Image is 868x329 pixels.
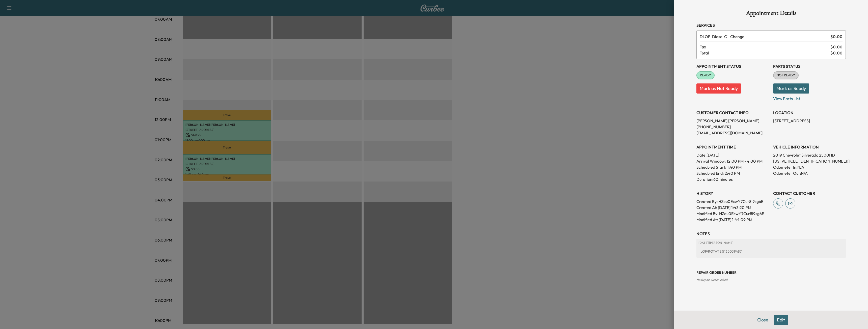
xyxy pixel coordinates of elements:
p: Created By : HZeu0EcwY7Cur8i9sg6E [696,198,769,204]
span: NOT READY [774,73,798,78]
button: Edit [774,315,788,325]
h3: APPOINTMENT TIME [696,144,769,150]
span: Tax [700,44,830,50]
h3: CUSTOMER CONTACT INFO [696,110,769,116]
h1: Appointment Details [696,10,846,18]
h3: LOCATION [773,110,846,116]
h3: Appointment Status [696,63,769,69]
span: Total [700,50,830,56]
p: View Parts List [773,94,846,102]
h3: Parts Status [773,63,846,69]
p: [PHONE_NUMBER] [696,124,769,130]
p: Scheduled End: [696,170,724,176]
p: 2:40 PM [725,170,740,176]
span: 12:00 PM - 4:00 PM [727,158,763,164]
p: 1:40 PM [727,164,742,170]
h3: VEHICLE INFORMATION [773,144,846,150]
button: Mark as Not Ready [696,83,741,94]
p: [DATE] | [PERSON_NAME] [698,241,844,245]
p: Scheduled Start: [696,164,726,170]
p: Odometer In: N/A [773,164,846,170]
p: 2019 Chevrolet Silverado 2500HD [773,152,846,158]
p: Modified By : HZeu0EcwY7Cur8i9sg6E [696,211,769,217]
p: [STREET_ADDRESS] [773,118,846,124]
h3: NOTES [696,231,846,237]
button: Mark as Ready [773,83,809,94]
p: Created At : [DATE] 1:43:20 PM [696,204,769,211]
h3: Repair Order number [696,270,846,275]
p: Arrival Window: [696,158,769,164]
p: Odometer Out: N/A [773,170,846,176]
p: [EMAIL_ADDRESS][DOMAIN_NAME] [696,130,769,136]
span: Diesel Oil Change [700,34,828,40]
p: Date: [DATE] [696,152,769,158]
span: $ 0.00 [830,44,843,50]
p: Modified At : [DATE] 1:44:09 PM [696,217,769,223]
h3: History [696,190,769,196]
p: [US_VEHICLE_IDENTIFICATION_NUMBER] [773,158,846,164]
span: $ 0.00 [830,50,843,56]
span: READY [697,73,714,78]
button: Close [754,315,772,325]
span: No Repair Order linked [696,278,727,282]
p: Duration: 60 minutes [696,176,769,182]
h3: CONTACT CUSTOMER [773,190,846,196]
span: $ 0.00 [830,34,843,40]
h3: Services [696,22,846,28]
div: LOF/ROTATE 5135039487 [698,247,844,256]
p: [PERSON_NAME] [PERSON_NAME] [696,118,769,124]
